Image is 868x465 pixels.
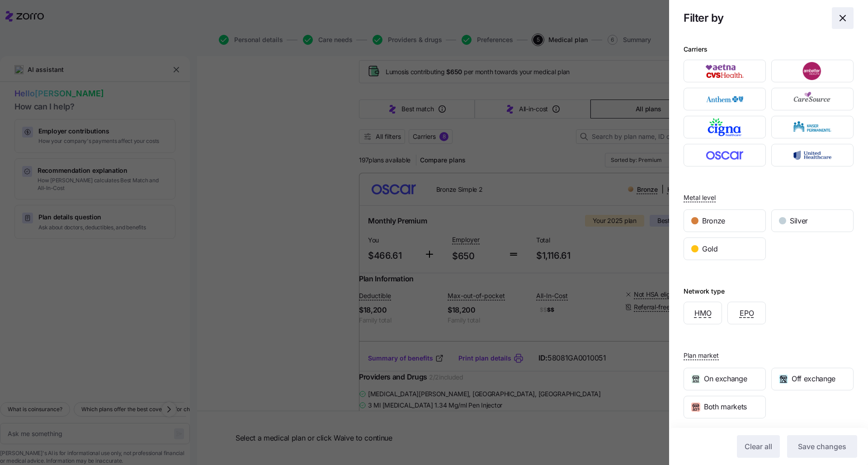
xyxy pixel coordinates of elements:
h1: Filter by [684,11,825,25]
span: Off exchange [792,373,835,384]
img: Ambetter [779,62,846,80]
span: Silver [790,215,808,227]
button: Clear all [737,435,780,458]
span: Gold [702,243,718,255]
img: CareSource [779,90,846,108]
span: HMO [694,308,712,319]
div: Carriers [684,44,708,54]
img: Oscar [692,146,758,164]
span: Save changes [798,441,846,452]
span: Both markets [704,401,747,413]
div: Network type [684,286,725,296]
img: Aetna CVS Health [692,62,758,80]
img: UnitedHealthcare [779,146,846,164]
img: Anthem [692,90,758,108]
span: On exchange [704,373,747,384]
span: Clear all [745,441,772,452]
span: Plan market [684,351,719,360]
span: Bronze [702,215,725,227]
button: Save changes [787,435,857,458]
span: Metal level [684,193,716,202]
span: EPO [740,308,754,319]
img: Cigna Healthcare [692,118,758,136]
img: Kaiser Permanente [779,118,846,136]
